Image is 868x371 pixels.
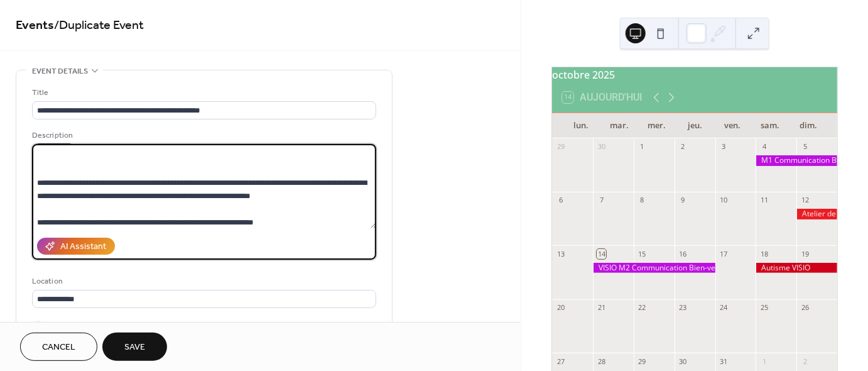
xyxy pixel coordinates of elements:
div: Atelier de pratique CNv [796,209,837,219]
div: 2 [678,142,688,152]
div: 4 [759,142,769,152]
div: 1 [759,357,769,366]
span: Cancel [42,341,75,355]
div: 29 [556,142,565,152]
div: lun. [562,113,600,138]
div: 25 [759,303,769,313]
div: Location [32,275,374,288]
div: 30 [597,142,606,152]
div: 11 [759,196,769,205]
div: 26 [800,303,810,313]
div: 30 [678,357,688,366]
div: jeu. [676,113,713,138]
div: VISIO M2 Communication Bien-veillante avec axe systémique [593,263,715,274]
div: 8 [637,196,647,205]
div: 13 [556,249,565,258]
div: 12 [800,196,810,205]
div: 15 [637,249,647,258]
div: M1 Communication Bien-veillante avec axe systémique [756,155,837,166]
div: 19 [800,249,810,258]
div: 18 [759,249,769,258]
div: 20 [556,303,565,313]
div: 31 [719,357,729,366]
div: Autisme VISIO [756,263,837,274]
div: 3 [719,142,729,152]
div: 22 [637,303,647,313]
div: dim. [789,113,827,138]
div: 6 [556,196,565,205]
a: Events [16,14,54,38]
div: 24 [719,303,729,313]
button: AI Assistant [37,238,115,255]
div: 10 [719,196,729,205]
div: 2 [800,357,810,366]
div: 27 [556,357,565,366]
div: 17 [719,249,729,258]
span: Link to Google Maps [47,319,116,332]
div: mar. [600,113,637,138]
div: 14 [597,249,606,258]
div: Title [32,86,374,99]
div: 9 [678,196,688,205]
div: 21 [597,303,606,313]
div: ven. [713,113,751,138]
div: 28 [597,357,606,366]
div: AI Assistant [60,241,106,254]
span: Event details [32,65,88,78]
button: Cancel [20,333,97,361]
div: 29 [637,357,647,366]
div: 1 [637,142,647,152]
div: 7 [597,196,606,205]
div: 16 [678,249,688,258]
div: octobre 2025 [552,67,837,82]
div: mer. [638,113,676,138]
div: 23 [678,303,688,313]
div: 5 [800,142,810,152]
span: Save [124,341,145,355]
span: / Duplicate Event [54,14,144,38]
div: sam. [751,113,789,138]
div: Description [32,129,374,142]
button: Save [102,333,167,361]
